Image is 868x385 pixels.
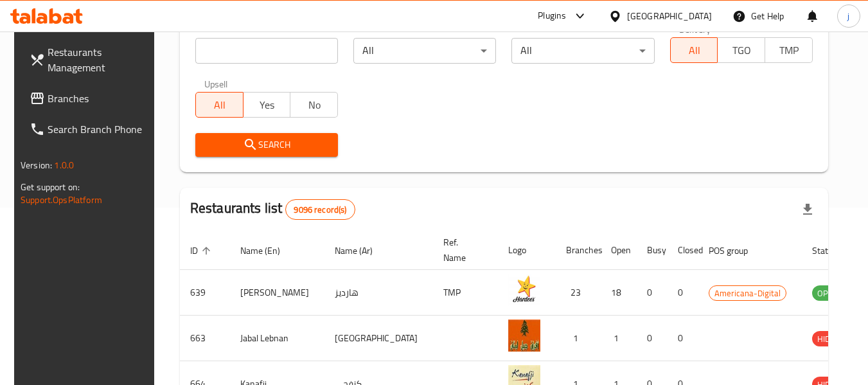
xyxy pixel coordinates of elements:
[19,114,159,145] a: Search Branch Phone
[19,83,159,114] a: Branches
[48,121,149,137] span: Search Branch Phone
[637,316,668,361] td: 0
[676,41,713,60] span: All
[601,231,637,270] th: Open
[21,157,52,174] span: Version:
[508,319,540,352] img: Jabal Lebnan
[204,79,228,88] label: Upsell
[709,286,786,301] span: Americana-Digital
[240,243,297,258] span: Name (En)
[601,316,637,361] td: 1
[723,41,760,60] span: TGO
[206,137,328,153] span: Search
[717,37,765,63] button: TGO
[195,92,244,118] button: All
[709,243,765,258] span: POS group
[812,285,844,301] div: OPEN
[627,9,712,23] div: [GEOGRAPHIC_DATA]
[201,96,238,114] span: All
[556,316,601,361] td: 1
[180,270,230,316] td: 639
[847,9,849,23] span: j
[190,199,355,220] h2: Restaurants list
[556,231,601,270] th: Branches
[433,270,498,316] td: TMP
[249,96,286,114] span: Yes
[230,270,324,316] td: [PERSON_NAME]
[195,38,338,64] input: Search for restaurant name or ID..
[285,199,355,220] div: Total records count
[230,316,324,361] td: Jabal Lebnan
[286,204,354,216] span: 9096 record(s)
[21,192,102,208] a: Support.OpsPlatform
[324,316,433,361] td: [GEOGRAPHIC_DATA]
[679,24,711,33] label: Delivery
[190,243,215,258] span: ID
[812,243,854,258] span: Status
[511,38,654,64] div: All
[243,92,291,118] button: Yes
[195,133,338,157] button: Search
[770,41,808,60] span: TMP
[765,37,813,63] button: TMP
[812,286,844,301] span: OPEN
[508,274,540,306] img: Hardee's
[668,270,698,316] td: 0
[48,44,149,75] span: Restaurants Management
[19,37,159,83] a: Restaurants Management
[296,96,333,114] span: No
[556,270,601,316] td: 23
[792,194,823,225] div: Export file
[637,270,668,316] td: 0
[812,331,851,346] div: HIDDEN
[443,235,483,265] span: Ref. Name
[601,270,637,316] td: 18
[353,38,496,64] div: All
[538,8,566,24] div: Plugins
[324,270,433,316] td: هارديز
[21,179,80,195] span: Get support on:
[498,231,556,270] th: Logo
[335,243,389,258] span: Name (Ar)
[670,37,718,63] button: All
[180,316,230,361] td: 663
[668,316,698,361] td: 0
[290,92,338,118] button: No
[48,91,149,106] span: Branches
[637,231,668,270] th: Busy
[54,157,74,174] span: 1.0.0
[812,332,851,346] span: HIDDEN
[668,231,698,270] th: Closed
